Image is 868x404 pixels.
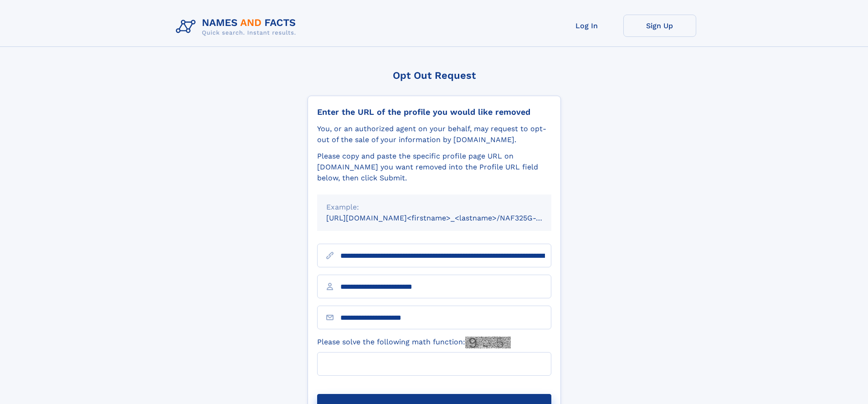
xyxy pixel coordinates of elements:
a: Sign Up [623,15,696,37]
img: Logo Names and Facts [172,15,303,39]
small: [URL][DOMAIN_NAME]<firstname>_<lastname>/NAF325G-xxxxxxxx [326,214,569,222]
div: Please copy and paste the specific profile page URL on [DOMAIN_NAME] you want removed into the Pr... [317,151,551,184]
div: You, or an authorized agent on your behalf, may request to opt-out of the sale of your informatio... [317,123,551,145]
div: Enter the URL of the profile you would like removed [317,107,551,117]
label: Please solve the following math function: [317,337,511,348]
div: Opt Out Request [308,70,561,81]
div: Example: [326,202,542,213]
a: Log In [550,15,623,37]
